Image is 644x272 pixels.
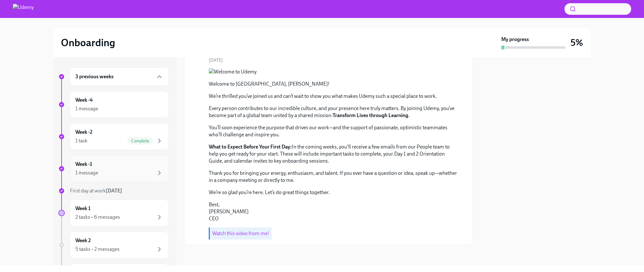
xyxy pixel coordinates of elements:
p: In the coming weeks, you'll receive a few emails from our People team to help you get ready for y... [209,143,457,165]
span: First day at work [70,188,122,194]
strong: What to Expect Before Your First Day: [209,144,292,150]
p: You’ll soon experience the purpose that drives our work—and the support of passionate, optimistic... [209,124,457,138]
h3: 5% [571,37,583,48]
h6: Week -4 [75,97,93,104]
h6: Week -2 [75,129,92,136]
p: Welcome to [GEOGRAPHIC_DATA], [PERSON_NAME]! [209,81,457,88]
strong: [DATE] [106,188,122,194]
a: Week 25 tasks • 2 messages [58,232,169,259]
a: Week -21 taskComplete [58,123,169,150]
div: 1 message [75,169,98,176]
h6: Week 2 [75,237,91,244]
div: 3 previous weeks [70,67,169,86]
button: Zoom image [209,68,457,75]
div: 1 message [75,105,98,112]
span: Complete [127,139,153,143]
span: [DATE] [209,57,223,63]
strong: Transform Lives through Learning [333,112,408,118]
h6: 3 previous weeks [75,73,114,80]
p: Every person contributes to our incredible culture, and your presence here truly matters. By join... [209,105,457,119]
div: 2 tasks • 6 messages [75,214,120,221]
h2: Onboarding [61,36,115,49]
h6: Week -1 [75,161,92,168]
a: Week 12 tasks • 6 messages [58,200,169,226]
p: Thank you for bringing your energy, enthusiasm, and talent. If you ever have a question or idea, ... [209,170,457,184]
strong: My progress [501,36,529,43]
div: 1 task [75,137,88,144]
p: Best, [PERSON_NAME] CEO [209,201,457,222]
a: Week -41 message [58,91,169,118]
a: Watch this video from me! [212,230,269,236]
h6: Week 1 [75,205,90,212]
a: Week -11 message [58,155,169,182]
p: We’re so glad you’re here. Let’s do great things together. [209,189,457,196]
a: First day at work[DATE] [58,187,169,194]
div: 5 tasks • 2 messages [75,246,120,253]
p: We’re thrilled you’ve joined us and can’t wait to show you what makes Udemy such a special place ... [209,93,457,100]
img: Udemy [13,4,34,14]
